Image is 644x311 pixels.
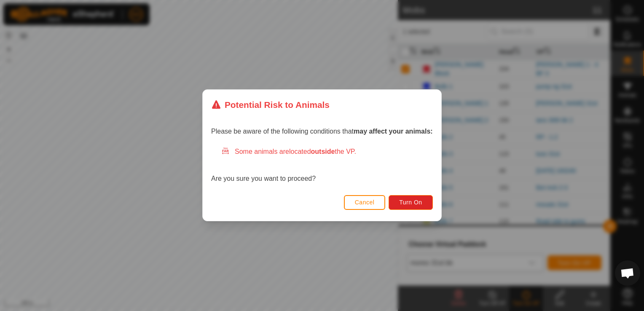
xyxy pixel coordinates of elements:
[344,195,386,210] button: Cancel
[211,128,433,135] span: Please be aware of the following conditions that
[289,148,356,155] span: located the VP.
[355,199,375,206] span: Cancel
[211,98,330,111] div: Potential Risk to Animals
[615,260,640,286] a: Open chat
[354,128,433,135] strong: may affect your animals:
[389,195,433,210] button: Turn On
[211,147,433,184] div: Are you sure you want to proceed?
[221,147,433,157] div: Some animals are
[311,148,335,155] strong: outside
[400,199,422,206] span: Turn On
